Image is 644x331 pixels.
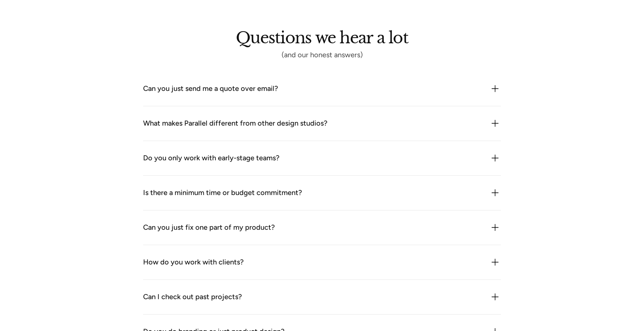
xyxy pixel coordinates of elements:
[143,187,302,199] div: Is there a minimum time or budget commitment?
[143,222,275,233] div: Can you just fix one part of my product?
[143,83,278,94] div: Can you just send me a quote over email?
[236,52,408,57] div: (and our honest answers)
[236,32,408,48] h2: Questions we hear a lot
[143,291,242,303] div: Can I check out past projects?
[143,152,279,164] div: Do you only work with early-stage teams?
[143,257,244,268] div: How do you work with clients?
[143,118,327,129] div: What makes Parallel different from other design studios?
